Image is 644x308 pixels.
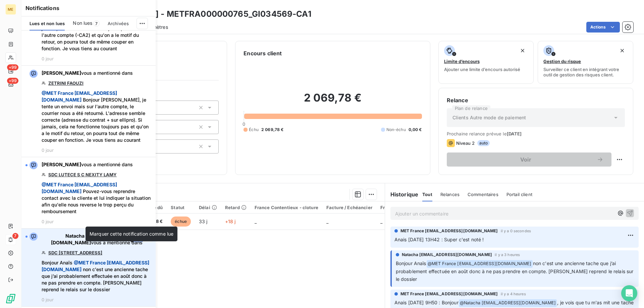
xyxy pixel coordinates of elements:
[380,219,382,224] span: _
[255,205,318,210] div: France Contentieux - cloture
[452,114,526,121] span: Clients Autre mode de paiement
[225,219,236,224] span: +18 j
[621,285,637,301] div: Open Intercom Messenger
[386,127,406,133] span: Non-échu
[225,205,247,210] div: Retard
[459,299,557,307] span: @ Natacha [EMAIL_ADDRESS][DOMAIN_NAME]
[255,219,257,224] span: _
[396,260,426,266] span: Bonjour Anaïs
[93,20,100,26] span: 7
[21,157,156,229] button: [PERSON_NAME]vous a mentionné dansSDC LUTECE S C NEXITY LAMY @MET France [EMAIL_ADDRESS][DOMAIN_N...
[444,59,480,64] span: Limite d’encours
[422,192,432,197] span: Tout
[21,66,156,157] button: [PERSON_NAME]vous a mentionné dansZETRINI FAOUZI @MET France [EMAIL_ADDRESS][DOMAIN_NAME] Bonjour...
[7,64,18,70] span: +99
[586,22,620,33] button: Actions
[468,192,498,197] span: Commentaires
[394,237,484,242] span: Anais [DATE] 13H42 : Super c'est noté !
[42,147,54,153] span: 0 jour
[244,49,282,57] h6: Encours client
[42,233,152,246] span: vous a mentionné dans
[42,181,152,215] span: Pouvez-vous reprendre contact avec la cliente et lui indiquer la situation afin qu'elle nous reve...
[538,41,633,84] button: Gestion du risqueSurveiller ce client en intégrant votre outil de gestion des risques client.
[400,228,498,234] span: MET France [EMAIL_ADDRESS][DOMAIN_NAME]
[409,127,422,133] span: 0,00 €
[447,96,625,104] h6: Relance
[396,260,635,282] span: non c'est une ancienne tache que j’ai probablement effectuée en août donc à ne pas prendre en com...
[21,229,156,307] button: Natacha [EMAIL_ADDRESS][DOMAIN_NAME]vous a mentionné dansSDC [STREET_ADDRESS]Bonjour Anaïs @MET F...
[385,190,419,198] h6: Historique
[42,90,117,103] span: @ MET France [EMAIL_ADDRESS][DOMAIN_NAME]
[48,172,117,177] a: SDC LUTECE S C NEXITY LAMY
[171,217,191,227] span: échue
[42,70,81,76] span: [PERSON_NAME]
[261,127,284,133] span: 2 069,78 €
[48,80,84,86] a: ZETRINI FAOUZI
[501,229,531,233] span: il y a 0 secondes
[48,250,102,255] a: SDC [STREET_ADDRESS]
[42,219,54,224] span: 0 jour
[90,231,173,237] span: Marquer cette notification comme lue
[543,67,628,77] span: Surveiller ce client en intégrant votre outil de gestion des risques client.
[59,8,311,20] h3: SDC [STREET_ADDRESS] - METFRA000000765_GI034569-CA1
[402,252,492,258] span: Natacha [EMAIL_ADDRESS][DOMAIN_NAME]
[326,205,372,210] div: Facture / Echéancier
[42,90,152,143] span: Bonjour [PERSON_NAME], je tente un envoi mais sur l'autre compte, le courrier nous a été retourné...
[30,21,65,26] span: Lues et non lues
[447,152,611,167] button: Voir
[42,70,133,76] span: vous a mentionné dans
[400,291,498,297] span: MET France [EMAIL_ADDRESS][DOMAIN_NAME]
[447,131,625,136] span: Prochaine relance prévue le
[455,157,597,162] span: Voir
[507,131,522,136] span: [DATE]
[42,161,133,168] span: vous a mentionné dans
[326,219,328,224] span: _
[427,260,533,268] span: @ MET France [EMAIL_ADDRESS][DOMAIN_NAME]
[12,233,18,239] span: 7
[440,192,460,197] span: Relances
[42,260,149,272] span: @ MET France [EMAIL_ADDRESS][DOMAIN_NAME]
[394,300,459,305] span: Anais [DATE] 9H50 : Bonjour
[7,78,18,84] span: +99
[5,293,16,304] img: Logo LeanPay
[108,21,129,26] span: Archivées
[477,140,490,146] span: auto
[243,121,245,127] span: 0
[444,67,520,72] span: Ajouter une limite d’encours autorisé
[506,192,532,197] span: Portail client
[380,205,450,210] div: France Contentieux - ouverture
[73,20,92,26] span: Non lues
[199,205,217,210] div: Délai
[199,219,208,224] span: 33 j
[249,127,259,133] span: Échu
[543,59,581,64] span: Gestion du risque
[501,292,526,296] span: il y a 4 heures
[456,140,475,146] span: Niveau 2
[25,4,152,12] h6: Notifications
[42,259,152,293] span: Bonjour Anaïs non c'est une ancienne tache que j’ai probablement effectuée en août donc à ne pas ...
[42,162,81,167] span: [PERSON_NAME]
[5,4,16,15] div: ME
[171,205,191,210] div: Statut
[42,56,54,61] span: 0 jour
[42,182,117,194] span: @ MET France [EMAIL_ADDRESS][DOMAIN_NAME]
[438,41,534,84] button: Limite d’encoursAjouter une limite d’encours autorisé
[495,253,520,257] span: il y a 3 heures
[42,297,54,302] span: 0 jour
[244,91,422,111] h2: 2 069,78 €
